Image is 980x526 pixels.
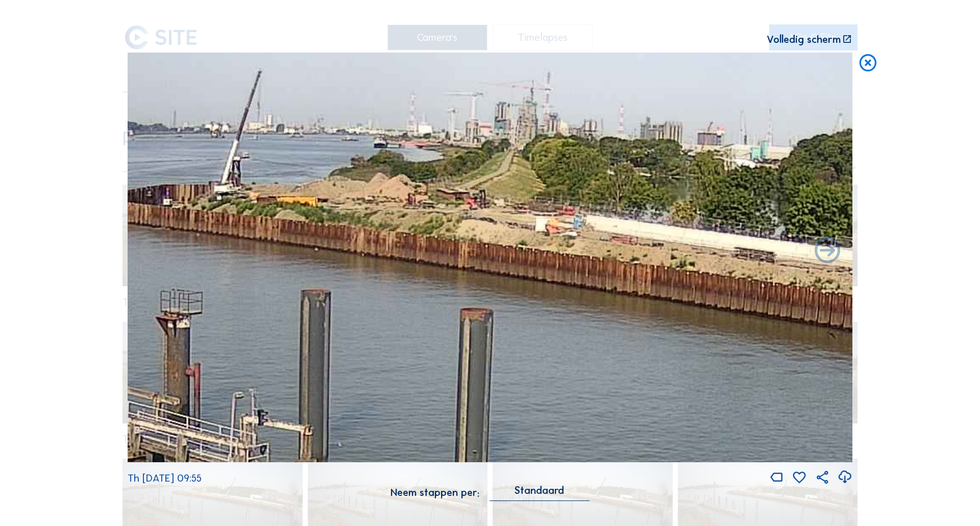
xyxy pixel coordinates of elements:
div: Neem stappen per: [390,487,479,497]
img: Image [128,53,852,462]
i: Back [812,236,843,267]
div: Volledig scherm [767,34,841,44]
div: Standaard [514,486,564,495]
i: Forward [137,236,168,267]
span: Th [DATE] 09:55 [128,472,202,484]
div: Standaard [489,486,590,500]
